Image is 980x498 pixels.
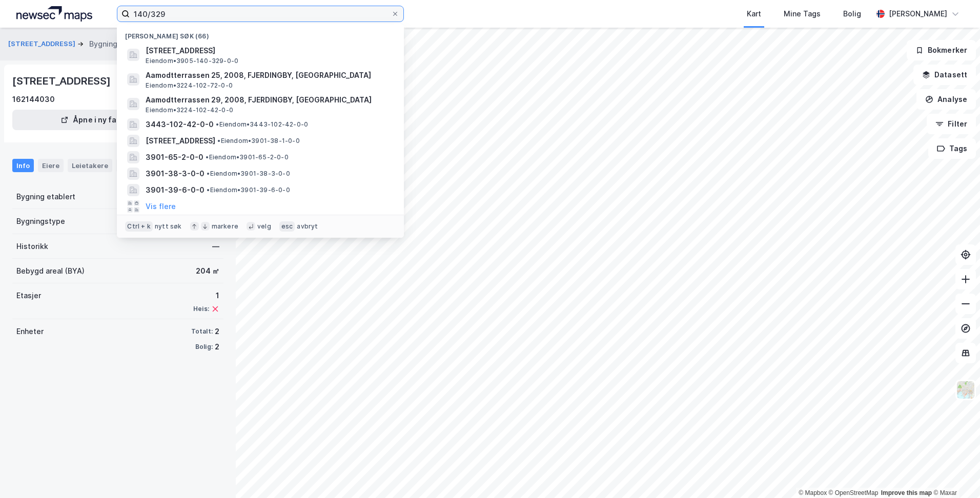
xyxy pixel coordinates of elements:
div: [PERSON_NAME] søk (66) [117,24,404,43]
div: Bygningstype [16,215,65,227]
span: Eiendom • 3224-102-42-0-0 [146,106,233,114]
img: logo.a4113a55bc3d86da70a041830d287a7e.svg [16,6,92,22]
div: Historikk [16,240,48,253]
span: • [207,170,210,177]
a: Improve this map [881,489,932,496]
div: Info [12,159,34,172]
button: Bokmerker [907,40,976,60]
div: Kontrollprogram for chat [929,449,980,498]
span: Eiendom • 3224-102-72-0-0 [146,81,233,90]
span: Aamodtterrassen 29, 2008, FJERDINGBY, [GEOGRAPHIC_DATA] [146,94,392,106]
div: Bebygd areal (BYA) [16,265,85,277]
span: • [206,153,209,161]
button: Filter [927,114,976,134]
span: Eiendom • 3443-102-42-0-0 [216,120,308,129]
div: [STREET_ADDRESS] [12,73,113,89]
div: 2 [215,325,219,338]
div: Eiere [38,159,64,172]
div: Totalt: [191,327,213,336]
div: Leietakere [68,159,112,172]
span: [STREET_ADDRESS] [146,45,392,57]
div: Ctrl + k [125,221,153,232]
div: Bygning [89,38,117,50]
span: 3901-39-6-0-0 [146,184,205,196]
div: markere [212,222,238,231]
div: Etasjer [16,289,41,302]
span: Aamodtterrassen 25, 2008, FJERDINGBY, [GEOGRAPHIC_DATA] [146,69,392,81]
div: 204 ㎡ [196,265,219,277]
span: 3901-65-2-0-0 [146,151,203,163]
span: 3901-38-3-0-0 [146,168,205,180]
input: Søk på adresse, matrikkel, gårdeiere, leietakere eller personer [130,6,391,22]
button: Analyse [916,89,976,110]
span: Eiendom • 3901-38-1-0-0 [217,137,299,145]
div: Mine Tags [784,8,821,20]
span: • [217,137,220,144]
div: 2 [215,341,219,353]
div: avbryt [297,222,318,231]
div: Heis: [193,305,209,313]
div: esc [279,221,295,232]
span: Eiendom • 3905-140-329-0-0 [146,57,238,65]
div: 1 [193,289,219,302]
div: Enheter [16,325,44,338]
iframe: Chat Widget [929,449,980,498]
div: [PERSON_NAME] [889,8,947,20]
a: OpenStreetMap [829,489,879,496]
div: velg [257,222,271,231]
button: Åpne i ny fane [12,110,174,130]
span: Eiendom • 3901-38-3-0-0 [207,170,290,178]
span: Eiendom • 3901-39-6-0-0 [207,186,290,194]
span: • [207,186,210,194]
span: [STREET_ADDRESS] [146,135,215,147]
span: Eiendom • 3901-65-2-0-0 [206,153,288,161]
button: Vis flere [146,200,176,213]
div: nytt søk [155,222,182,231]
button: [STREET_ADDRESS] [8,39,77,49]
a: Mapbox [799,489,827,496]
div: Bolig: [195,343,213,351]
span: 3443-102-42-0-0 [146,118,214,131]
div: Kart [747,8,761,20]
button: Tags [928,138,976,159]
div: Bolig [843,8,861,20]
button: Datasett [913,65,976,85]
div: Bygning etablert [16,191,75,203]
img: Z [956,380,975,400]
div: — [212,240,219,253]
div: 162144030 [12,93,55,106]
span: • [216,120,219,128]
